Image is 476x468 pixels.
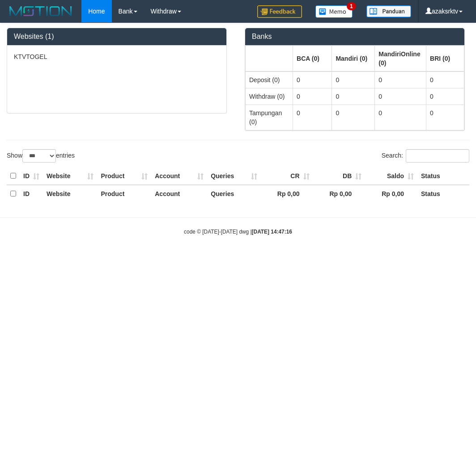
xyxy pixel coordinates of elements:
p: KTVTOGEL [14,52,220,61]
th: CR [261,167,313,185]
th: Product [97,185,151,202]
th: ID [20,185,43,202]
td: 0 [293,71,332,88]
td: Withdraw (0) [246,88,293,104]
th: DB [313,167,365,185]
th: Account [151,167,207,185]
th: Rp 0,00 [261,185,313,202]
span: 1 [347,2,356,10]
td: 0 [426,88,464,104]
th: Account [151,185,207,202]
td: Tampungan (0) [246,104,293,130]
label: Search: [382,149,469,163]
td: 0 [293,88,332,104]
strong: [DATE] 14:47:16 [252,229,292,235]
th: Group: activate to sort column ascending [426,46,464,71]
th: Rp 0,00 [313,185,365,202]
img: MOTION_logo.png [7,4,75,18]
th: Group: activate to sort column ascending [375,46,426,71]
td: 0 [375,88,426,104]
td: 0 [375,71,426,88]
td: 0 [332,88,375,104]
img: Button%20Memo.svg [315,5,353,18]
th: Group: activate to sort column ascending [246,46,293,71]
td: 0 [375,104,426,130]
th: Group: activate to sort column ascending [332,46,375,71]
th: Website [43,185,97,202]
td: 0 [426,104,464,130]
th: Saldo [365,167,417,185]
th: Queries [207,167,261,185]
td: 0 [293,104,332,130]
th: Group: activate to sort column ascending [293,46,332,71]
th: Queries [207,185,261,202]
th: Rp 0,00 [365,185,417,202]
input: Search: [406,149,469,163]
select: Showentries [22,149,56,163]
th: Status [417,185,469,202]
td: 0 [332,71,375,88]
th: ID [20,167,43,185]
h3: Banks [252,33,458,41]
img: Feedback.jpg [257,5,302,18]
td: 0 [332,104,375,130]
small: code © [DATE]-[DATE] dwg | [184,229,292,235]
td: 0 [426,71,464,88]
h3: Websites (1) [14,33,220,41]
img: panduan.png [366,5,411,17]
label: Show entries [7,149,75,163]
th: Product [97,167,151,185]
th: Website [43,167,97,185]
td: Deposit (0) [246,71,293,88]
th: Status [417,167,469,185]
